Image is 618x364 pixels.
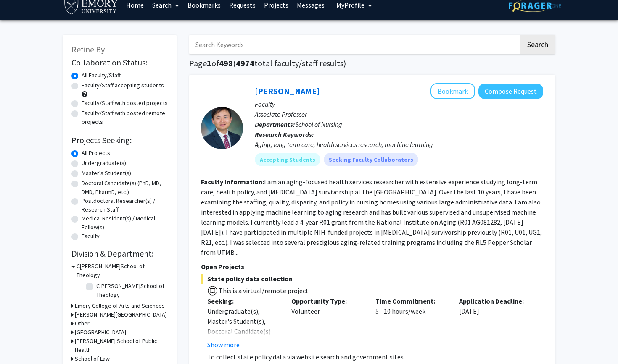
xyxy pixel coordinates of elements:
[255,139,543,149] div: Aging, long term care, health services research, machine learning
[324,153,418,166] mat-chip: Seeking Faculty Collaborators
[71,135,168,145] h2: Projects Seeking:
[207,352,543,362] p: To collect state policy data via website search and government sites.
[71,58,168,68] h2: Collaboration Status:
[82,169,131,178] label: Master's Student(s)
[453,296,537,350] div: [DATE]
[75,301,165,310] h3: Emory College of Arts and Sciences
[236,58,254,68] span: 4974
[71,44,105,55] span: Refine By
[82,149,110,157] label: All Projects
[255,109,543,119] p: Associate Professor
[207,58,211,68] span: 1
[201,178,542,257] fg-read-more: I am an aging-focused health services researcher with extensive experience studying long-term car...
[291,296,363,306] p: Opportunity Type:
[219,58,233,68] span: 498
[255,130,314,139] b: Research Keywords:
[82,71,121,80] label: All Faculty/Staff
[255,120,295,128] b: Departments:
[255,153,320,166] mat-chip: Accepting Students
[520,35,555,54] button: Search
[201,274,543,284] span: State policy data collection
[375,296,447,306] p: Time Commitment:
[336,1,364,9] span: My Profile
[82,109,168,126] label: Faculty/Staff with posted remote projects
[82,179,168,196] label: Doctoral Candidate(s) (PhD, MD, DMD, PharmD, etc.)
[82,81,164,90] label: Faculty/Staff accepting students
[201,262,543,272] p: Open Projects
[201,178,264,186] b: Faculty Information:
[207,340,240,350] button: Show more
[75,310,167,319] h3: [PERSON_NAME][GEOGRAPHIC_DATA]
[75,328,126,337] h3: [GEOGRAPHIC_DATA]
[82,159,126,168] label: Undergraduate(s)
[207,296,279,306] p: Seeking:
[6,326,36,358] iframe: Chat
[82,214,168,232] label: Medical Resident(s) / Medical Fellow(s)
[285,296,369,350] div: Volunteer
[218,286,309,295] span: This is a virtual/remote project
[189,35,519,54] input: Search Keywords
[77,262,168,280] h3: C[PERSON_NAME]School of Theology
[478,84,543,99] button: Compose Request to Huiwen Xu
[82,232,100,241] label: Faculty
[71,249,168,259] h2: Division & Department:
[459,296,531,306] p: Application Deadline:
[369,296,453,350] div: 5 - 10 hours/week
[75,337,168,354] h3: [PERSON_NAME] School of Public Health
[255,99,543,109] p: Faculty
[82,99,168,107] label: Faculty/Staff with posted projects
[189,58,555,68] h1: Page of ( total faculty/staff results)
[295,120,342,128] span: School of Nursing
[96,282,166,299] label: C[PERSON_NAME]School of Theology
[75,319,90,328] h3: Other
[82,196,168,214] label: Postdoctoral Researcher(s) / Research Staff
[255,86,320,96] a: [PERSON_NAME]
[75,354,110,363] h3: School of Law
[430,83,475,99] button: Add Huiwen Xu to Bookmarks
